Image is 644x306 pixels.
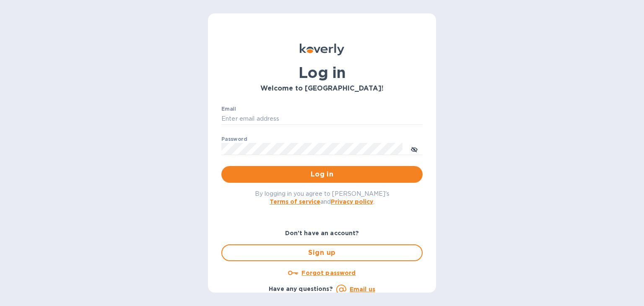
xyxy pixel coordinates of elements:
label: Password [221,137,247,142]
b: Don't have an account? [285,230,359,236]
span: By logging in you agree to [PERSON_NAME]'s and . [255,190,390,205]
span: Log in [228,169,416,179]
a: Terms of service [270,198,320,205]
span: Sign up [229,248,415,258]
h1: Log in [221,64,423,81]
b: Have any questions? [269,285,333,292]
input: Enter email address [221,113,423,125]
a: Privacy policy [331,198,373,205]
u: Forgot password [301,270,356,276]
button: Log in [221,166,423,183]
label: Email [221,106,236,112]
button: Sign up [221,244,423,261]
img: Koverly [300,44,344,55]
h3: Welcome to [GEOGRAPHIC_DATA]! [221,85,423,93]
a: Email us [350,286,375,293]
button: toggle password visibility [406,140,423,157]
